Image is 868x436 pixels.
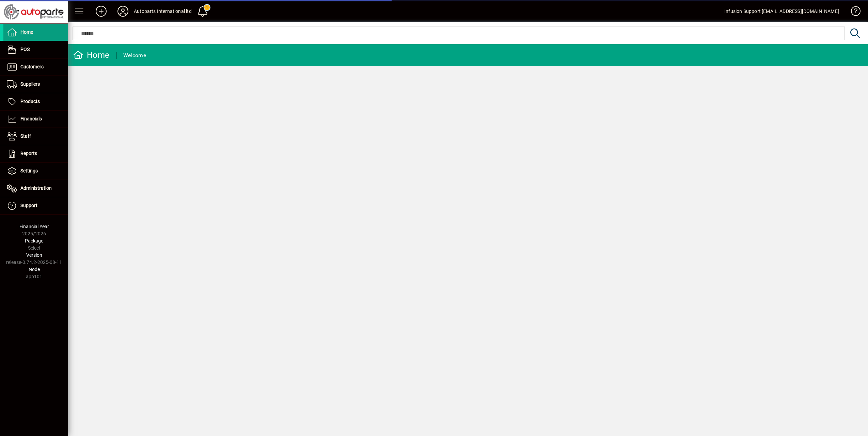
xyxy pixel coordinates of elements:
[20,133,31,139] span: Staff
[20,64,44,69] span: Customers
[3,180,68,197] a: Administration
[846,1,859,23] a: Knowledge Base
[20,203,37,208] span: Support
[29,267,40,272] span: Node
[3,41,68,58] a: POS
[20,168,38,173] span: Settings
[724,6,839,17] div: Infusion Support [EMAIL_ADDRESS][DOMAIN_NAME]
[20,185,52,191] span: Administration
[20,151,37,156] span: Reports
[26,252,42,258] span: Version
[3,145,68,162] a: Reports
[19,224,49,229] span: Financial Year
[20,29,33,35] span: Home
[112,5,134,17] button: Profile
[3,128,68,145] a: Staff
[3,197,68,214] a: Support
[20,81,40,87] span: Suppliers
[90,5,112,17] button: Add
[3,163,68,180] a: Settings
[20,99,40,104] span: Products
[73,50,109,61] div: Home
[3,76,68,93] a: Suppliers
[20,116,42,121] span: Financials
[20,47,30,52] span: POS
[123,50,146,61] div: Welcome
[3,58,68,76] a: Customers
[3,93,68,110] a: Products
[134,6,192,17] div: Autoparts International ltd
[25,238,43,244] span: Package
[3,111,68,128] a: Financials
